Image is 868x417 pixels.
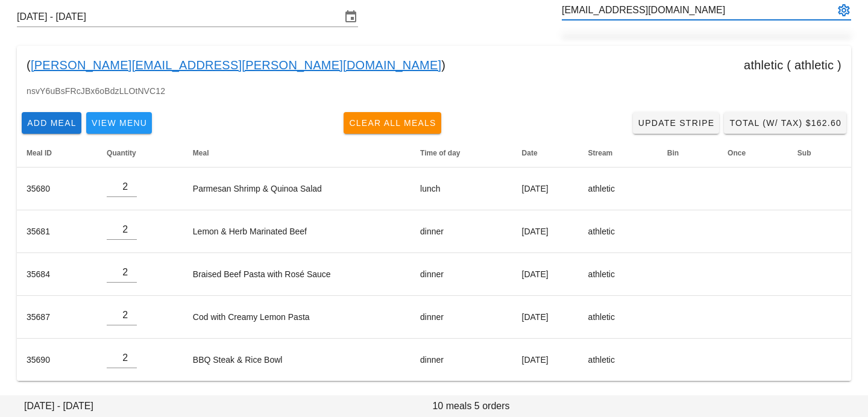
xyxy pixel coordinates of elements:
[724,112,846,134] button: Total (w/ Tax) $162.60
[410,253,512,296] td: dinner
[107,149,136,157] span: Quantity
[410,210,512,253] td: dinner
[183,139,410,168] th: Meal: Not sorted. Activate to sort ascending.
[579,168,658,210] td: athletic
[410,139,512,168] th: Time of day: Not sorted. Activate to sort ascending.
[788,139,851,168] th: Sub: Not sorted. Activate to sort ascending.
[183,253,410,296] td: Braised Beef Pasta with Rosé Sauce
[667,149,679,157] span: Bin
[27,118,77,128] span: Add Meal
[183,210,410,253] td: Lemon & Herb Marinated Beef
[579,253,658,296] td: athletic
[31,55,441,75] a: [PERSON_NAME][EMAIL_ADDRESS][PERSON_NAME][DOMAIN_NAME]
[17,253,97,296] td: 35684
[97,139,183,168] th: Quantity: Not sorted. Activate to sort ascending.
[512,339,579,381] td: [DATE]
[579,296,658,339] td: athletic
[420,149,460,157] span: Time of day
[183,296,410,339] td: Cod with Creamy Lemon Pasta
[348,118,436,128] span: Clear All Meals
[512,296,579,339] td: [DATE]
[17,296,97,339] td: 35687
[183,339,410,381] td: BBQ Steak & Rice Bowl
[91,118,147,128] span: View Menu
[633,112,720,134] a: Update Stripe
[17,139,97,168] th: Meal ID: Not sorted. Activate to sort ascending.
[729,118,841,128] span: Total (w/ Tax) $162.60
[562,1,834,20] input: Search by email or name
[588,149,613,157] span: Stream
[522,149,538,157] span: Date
[579,139,658,168] th: Stream: Not sorted. Activate to sort ascending.
[410,339,512,381] td: dinner
[579,210,658,253] td: athletic
[512,139,579,168] th: Date: Not sorted. Activate to sort ascending.
[27,149,52,157] span: Meal ID
[17,84,851,107] div: nsvY6uBsFRcJBx6oBdzLLOtNVC12
[183,168,410,210] td: Parmesan Shrimp & Quinoa Salad
[17,168,97,210] td: 35680
[22,112,81,134] button: Add Meal
[658,139,718,168] th: Bin: Not sorted. Activate to sort ascending.
[512,253,579,296] td: [DATE]
[17,210,97,253] td: 35681
[512,210,579,253] td: [DATE]
[638,118,715,128] span: Update Stripe
[410,296,512,339] td: dinner
[410,168,512,210] td: lunch
[17,46,851,84] div: ( ) athletic ( athletic )
[512,168,579,210] td: [DATE]
[193,149,209,157] span: Meal
[86,112,152,134] button: View Menu
[17,339,97,381] td: 35690
[837,3,851,17] button: appended action
[728,149,746,157] span: Once
[579,339,658,381] td: athletic
[718,139,788,168] th: Once: Not sorted. Activate to sort ascending.
[344,112,441,134] button: Clear All Meals
[797,149,811,157] span: Sub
